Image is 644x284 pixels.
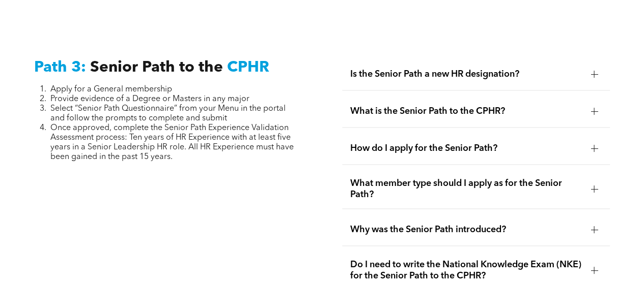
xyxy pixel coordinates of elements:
span: Senior Path to the [90,60,223,75]
span: Select “Senior Path Questionnaire” from your Menu in the portal and follow the prompts to complet... [50,105,286,122]
span: Why was the Senior Path introduced? [350,224,583,235]
span: Do I need to write the National Knowledge Exam (NKE) for the Senior Path to the CPHR? [350,259,583,281]
span: How do I apply for the Senior Path? [350,143,583,154]
span: CPHR [227,60,269,75]
span: Path 3: [34,60,86,75]
span: What member type should I apply as for the Senior Path? [350,178,583,200]
span: Once approved, complete the Senior Path Experience Validation Assessment process: Ten years of HR... [50,124,294,161]
span: Apply for a General membership [50,85,172,93]
span: Is the Senior Path a new HR designation? [350,69,583,80]
span: Provide evidence of a Degree or Masters in any major [50,95,249,103]
span: What is the Senior Path to the CPHR? [350,106,583,117]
